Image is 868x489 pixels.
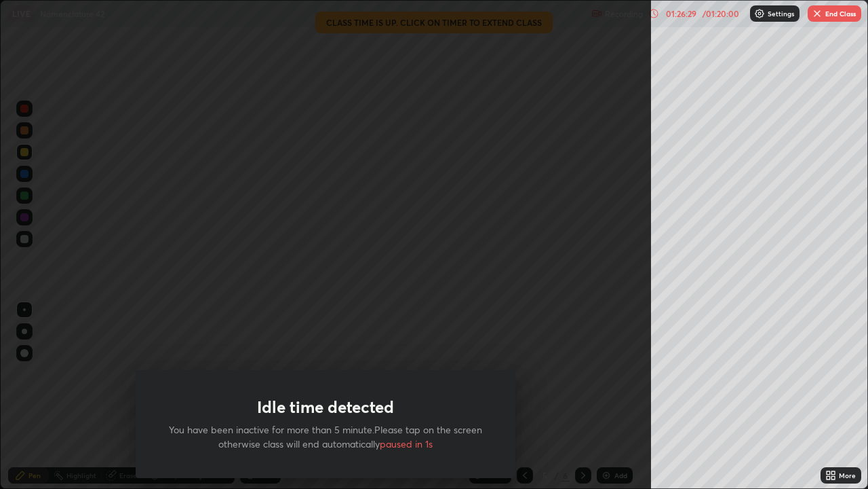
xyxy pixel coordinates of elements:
img: class-settings-icons [754,8,765,19]
p: You have been inactive for more than 5 minute.Please tap on the screen otherwise class will end a... [168,422,483,451]
img: end-class-cross [812,8,823,19]
button: End Class [808,5,861,22]
div: 01:26:29 [662,10,700,18]
div: More [839,472,856,479]
p: Settings [768,10,794,17]
div: / 01:20:00 [700,10,742,18]
span: paused in 1s [380,437,433,450]
h1: Idle time detected [257,397,394,417]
